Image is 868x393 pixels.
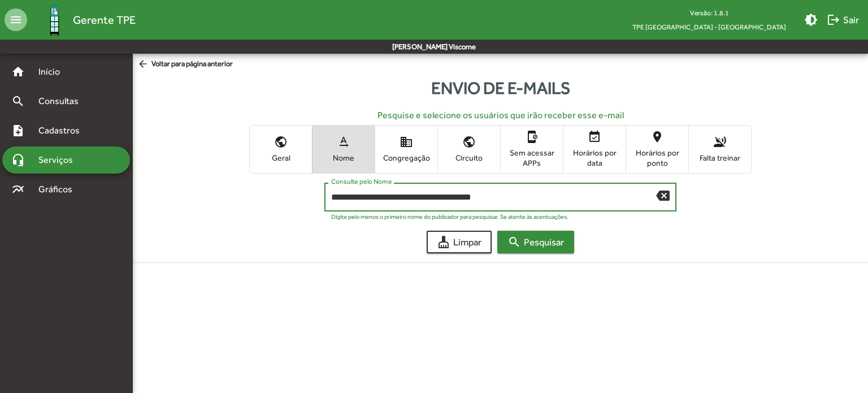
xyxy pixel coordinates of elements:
[656,188,670,202] mat-icon: backspace
[623,20,795,34] span: TPE [GEOGRAPHIC_DATA] - [GEOGRAPHIC_DATA]
[827,13,840,27] mat-icon: logout
[137,58,233,71] span: Voltar para página anterior
[626,126,688,172] button: Horários por ponto
[32,153,88,167] span: Serviços
[629,148,685,168] span: Horários por ponto
[315,153,372,163] span: Nome
[11,94,25,108] mat-icon: search
[137,58,151,71] mat-icon: arrow_back
[250,126,312,172] button: Geral
[501,126,563,172] button: Sem acessar APPs
[36,2,73,38] img: Logo
[437,235,450,249] mat-icon: cleaning_services
[563,126,626,172] button: Horários por data
[142,110,859,120] h6: Pesquise e selecione os usuários que irão receber esse e-mail
[378,153,435,163] span: Congregação
[337,135,350,149] mat-icon: text_rotation_none
[822,10,863,30] button: Sair
[438,126,500,172] button: Circuito
[11,153,25,167] mat-icon: headset_mic
[588,130,601,144] mat-icon: event_available
[274,135,288,149] mat-icon: public
[650,130,664,144] mat-icon: location_on
[437,232,481,252] span: Limpar
[525,130,539,144] mat-icon: app_blocking
[566,148,623,168] span: Horários por data
[400,135,413,149] mat-icon: domain
[804,13,818,27] mat-icon: brightness_medium
[692,153,748,163] span: Falta treinar
[497,231,574,253] button: Pesquisar
[313,126,375,172] button: Nome
[375,126,437,172] button: Congregação
[11,124,25,137] mat-icon: note_add
[427,231,492,253] button: Limpar
[713,135,727,149] mat-icon: voice_over_off
[27,2,136,38] a: Gerente TPE
[507,232,564,252] span: Pesquisar
[504,148,560,168] span: Sem acessar APPs
[133,75,868,101] div: Envio de e-mails
[623,6,795,20] div: Versão: 1.8.1
[827,10,859,30] span: Sair
[441,153,497,163] span: Circuito
[507,235,521,249] mat-icon: search
[11,183,25,196] mat-icon: multiline_chart
[689,126,751,172] button: Falta treinar
[5,8,27,31] mat-icon: menu
[11,65,25,79] mat-icon: home
[32,65,76,79] span: Início
[73,11,136,29] span: Gerente TPE
[462,135,476,149] mat-icon: public
[32,124,94,137] span: Cadastros
[32,183,88,196] span: Gráficos
[331,213,568,220] mat-hint: Digite pelo menos o primeiro nome do publicador para pesquisar. Se atente às acentuações.
[32,94,93,108] span: Consultas
[253,153,309,163] span: Geral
